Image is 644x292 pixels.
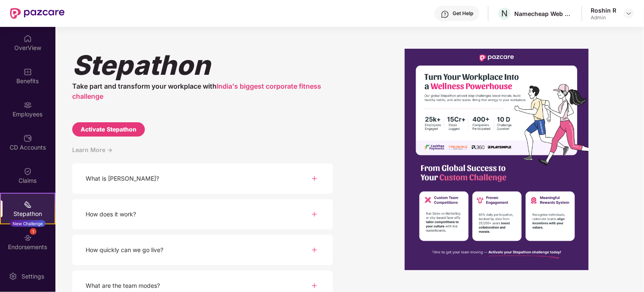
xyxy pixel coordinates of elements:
img: svg+xml;base64,PHN2ZyBpZD0iQmVuZWZpdHMiIHhtbG5zPSJodHRwOi8vd3d3LnczLm9yZy8yMDAwL3N2ZyIgd2lkdGg9Ij... [24,68,32,76]
div: What is [PERSON_NAME]? [86,174,159,183]
img: svg+xml;base64,PHN2ZyBpZD0iUGx1cy0zMngzMiIgeG1sbnM9Imh0dHA6Ly93d3cudzMub3JnLzIwMDAvc3ZnIiB3aWR0aD... [309,174,319,184]
div: 1 [30,228,37,235]
div: Admin [591,14,616,21]
div: Activate Stepathon [81,125,136,134]
div: Stepathon [1,210,55,218]
div: New Challenge [10,220,45,227]
div: How does it work? [86,210,136,219]
img: svg+xml;base64,PHN2ZyBpZD0iSG9tZSIgeG1sbnM9Imh0dHA6Ly93d3cudzMub3JnLzIwMDAvc3ZnIiB3aWR0aD0iMjAiIG... [24,34,32,43]
div: What are the team modes? [86,281,160,290]
div: Take part and transform your workplace with [72,81,333,101]
img: svg+xml;base64,PHN2ZyBpZD0iQ2xhaW0iIHhtbG5zPSJodHRwOi8vd3d3LnczLm9yZy8yMDAwL3N2ZyIgd2lkdGg9IjIwIi... [24,167,32,176]
div: How quickly can we go live? [86,245,163,255]
img: svg+xml;base64,PHN2ZyBpZD0iSGVscC0zMngzMiIgeG1sbnM9Imh0dHA6Ly93d3cudzMub3JnLzIwMDAvc3ZnIiB3aWR0aD... [441,10,449,18]
img: svg+xml;base64,PHN2ZyB4bWxucz0iaHR0cDovL3d3dy53My5vcmcvMjAwMC9zdmciIHdpZHRoPSIyMSIgaGVpZ2h0PSIyMC... [24,200,32,209]
div: Roshin R [591,6,616,14]
img: svg+xml;base64,PHN2ZyBpZD0iUGx1cy0zMngzMiIgeG1sbnM9Imh0dHA6Ly93d3cudzMub3JnLzIwMDAvc3ZnIiB3aWR0aD... [309,245,319,255]
img: svg+xml;base64,PHN2ZyBpZD0iUGx1cy0zMngzMiIgeG1sbnM9Imh0dHA6Ly93d3cudzMub3JnLzIwMDAvc3ZnIiB3aWR0aD... [309,209,319,219]
img: svg+xml;base64,PHN2ZyBpZD0iU2V0dGluZy0yMHgyMCIgeG1sbnM9Imh0dHA6Ly93d3cudzMub3JnLzIwMDAvc3ZnIiB3aW... [9,272,17,281]
span: N [501,8,508,18]
img: svg+xml;base64,PHN2ZyBpZD0iRHJvcGRvd24tMzJ4MzIiIHhtbG5zPSJodHRwOi8vd3d3LnczLm9yZy8yMDAwL3N2ZyIgd2... [626,10,632,17]
img: New Pazcare Logo [10,8,65,19]
img: svg+xml;base64,PHN2ZyBpZD0iQ0RfQWNjb3VudHMiIGRhdGEtbmFtZT0iQ0QgQWNjb3VudHMiIHhtbG5zPSJodHRwOi8vd3... [24,134,32,142]
div: Stepathon [72,49,333,81]
div: Settings [19,272,47,281]
div: Get Help [453,10,473,17]
img: svg+xml;base64,PHN2ZyBpZD0iRW1wbG95ZWVzIiB4bWxucz0iaHR0cDovL3d3dy53My5vcmcvMjAwMC9zdmciIHdpZHRoPS... [24,101,32,109]
img: svg+xml;base64,PHN2ZyBpZD0iRW5kb3JzZW1lbnRzIiB4bWxucz0iaHR0cDovL3d3dy53My5vcmcvMjAwMC9zdmciIHdpZH... [24,234,32,242]
img: svg+xml;base64,PHN2ZyBpZD0iUGx1cy0zMngzMiIgeG1sbnM9Imh0dHA6Ly93d3cudzMub3JnLzIwMDAvc3ZnIiB3aWR0aD... [309,281,319,291]
div: Namecheap Web services Pvt Ltd [514,10,573,18]
div: Learn More -> [72,145,333,163]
